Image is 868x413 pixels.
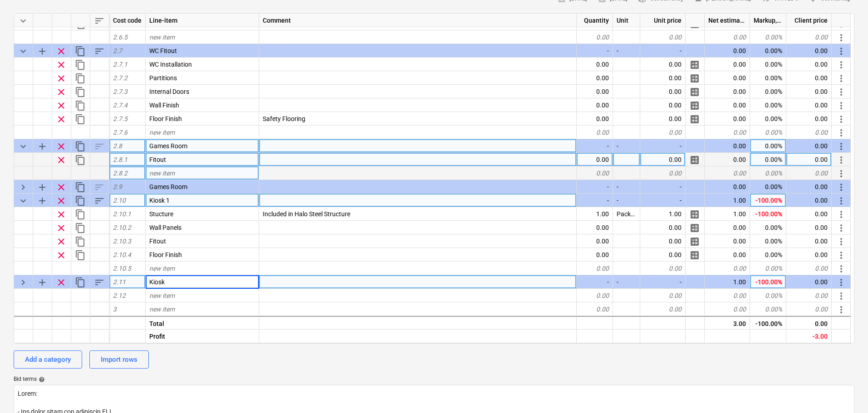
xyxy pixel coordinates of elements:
[689,59,700,70] span: Manage detailed breakdown for the row
[786,180,832,194] div: 0.00
[149,61,192,68] span: WC Installation
[689,114,700,125] span: Manage detailed breakdown for the row
[836,32,847,43] span: More actions
[56,100,67,111] span: Remove row
[149,142,187,150] span: Games Room
[750,139,786,153] div: 0.00%
[836,155,847,165] span: More actions
[146,316,259,329] div: Total
[640,71,686,85] div: 0.00
[836,195,847,206] span: More actions
[705,221,750,234] div: 0.00
[640,207,686,221] div: 1.00
[149,265,175,272] span: new item
[836,87,847,97] span: More actions
[640,153,686,166] div: 0.00
[750,221,786,234] div: 0.00%
[640,58,686,71] div: 0.00
[75,209,86,220] span: Duplicate row
[689,209,700,220] span: Manage detailed breakdown for the row
[836,100,847,111] span: More actions
[705,139,750,153] div: 0.00
[75,195,86,206] span: Duplicate category
[750,58,786,71] div: 0.00%
[613,275,640,289] div: -
[613,139,640,153] div: -
[577,302,613,316] div: 0.00
[113,129,128,136] span: 2.7.6
[146,329,259,343] div: Profit
[750,234,786,248] div: 0.00%
[836,127,847,138] span: More actions
[750,44,786,58] div: 0.00%
[149,183,187,190] span: Games Room
[836,209,847,220] span: More actions
[56,250,67,261] span: Remove row
[149,170,175,177] span: new item
[25,354,71,365] div: Add a category
[89,350,149,369] button: Import rows
[577,44,613,58] div: -
[113,88,128,95] span: 2.7.3
[786,139,832,153] div: 0.00
[113,292,126,299] span: 2.12
[113,47,122,54] span: 2.7
[113,61,128,68] span: 2.7.1
[836,304,847,315] span: More actions
[577,234,613,248] div: 0.00
[640,221,686,234] div: 0.00
[113,142,122,150] span: 2.8
[836,291,847,301] span: More actions
[149,210,173,218] span: Stucture
[823,369,868,413] div: Chat Widget
[75,155,86,165] span: Duplicate row
[786,126,832,139] div: 0.00
[750,14,786,27] div: Markup, %
[75,19,86,29] span: Duplicate row
[113,156,128,163] span: 2.8.1
[149,102,179,109] span: Wall Finish
[750,85,786,98] div: 0.00%
[94,46,105,57] span: Sort rows within category
[705,85,750,98] div: 0.00
[705,234,750,248] div: 0.00
[263,115,305,122] span: Safety Flooring
[836,141,847,152] span: More actions
[37,277,48,288] span: Add sub category to row
[94,15,105,26] span: Sort rows within table
[640,234,686,248] div: 0.00
[56,223,67,233] span: Remove row
[705,302,750,316] div: 0.00
[56,209,67,220] span: Remove row
[640,248,686,262] div: 0.00
[786,14,832,27] div: Client price
[705,71,750,85] div: 0.00
[750,275,786,289] div: -100.00%
[689,100,700,111] span: Manage detailed breakdown for the row
[101,354,137,365] div: Import rows
[836,250,847,261] span: More actions
[75,73,86,84] span: Duplicate row
[836,59,847,70] span: More actions
[613,180,640,194] div: -
[149,115,182,122] span: Floor Finish
[113,210,131,218] span: 2.10.1
[149,156,166,163] span: Fitout
[750,153,786,166] div: 0.00%
[786,30,832,44] div: 0.00
[14,350,82,369] button: Add a category
[577,58,613,71] div: 0.00
[786,112,832,126] div: 0.00
[640,85,686,98] div: 0.00
[640,262,686,275] div: 0.00
[836,236,847,247] span: More actions
[689,223,700,233] span: Manage detailed breakdown for the row
[705,98,750,112] div: 0.00
[37,141,48,152] span: Add sub category to row
[113,34,128,41] span: 2.6.5
[786,289,832,302] div: 0.00
[18,141,29,152] span: Collapse category
[613,14,640,27] div: Unit
[113,74,128,82] span: 2.7.2
[705,207,750,221] div: 1.00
